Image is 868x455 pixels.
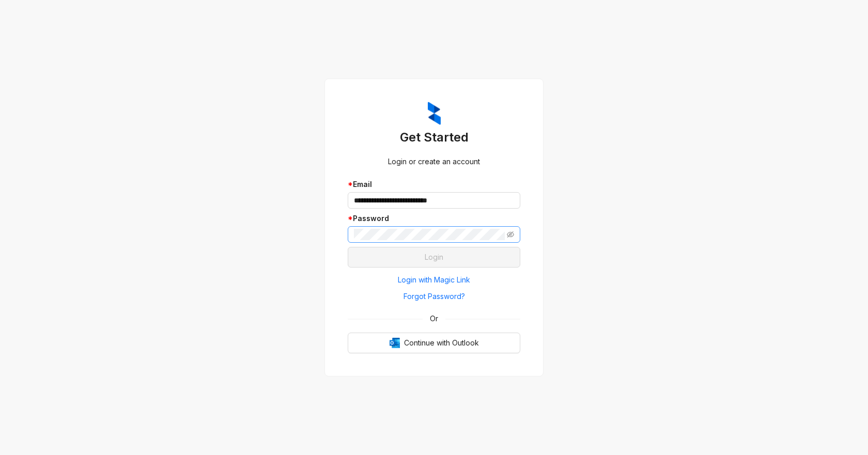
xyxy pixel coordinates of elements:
div: Password [348,213,520,224]
img: Outlook [390,338,400,348]
div: Login or create an account [348,156,520,167]
button: Login [348,247,520,268]
img: ZumaIcon [428,102,441,125]
span: Or [423,313,445,324]
h3: Get Started [348,129,520,146]
span: eye-invisible [507,231,514,238]
button: Forgot Password? [348,288,520,305]
button: Login with Magic Link [348,272,520,288]
span: Forgot Password? [404,291,465,302]
button: OutlookContinue with Outlook [348,333,520,353]
span: Login with Magic Link [398,274,470,286]
div: Email [348,179,520,190]
span: Continue with Outlook [404,337,479,349]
